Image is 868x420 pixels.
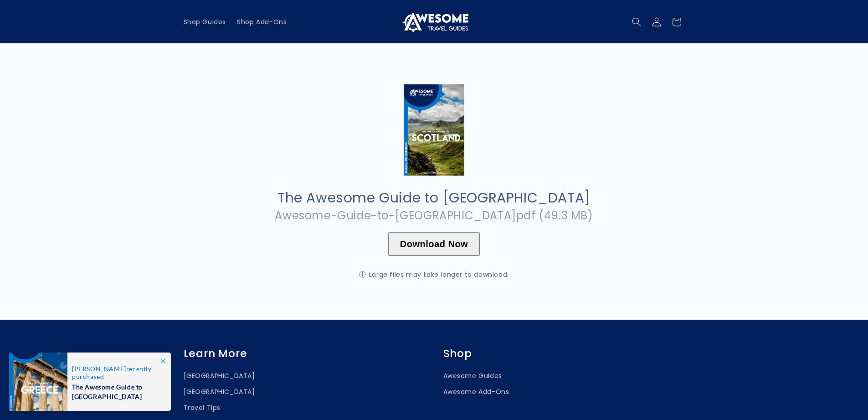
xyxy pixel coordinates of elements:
[343,270,525,279] div: Large files may take longer to download.
[184,370,255,384] a: [GEOGRAPHIC_DATA]
[404,84,464,176] img: Cover_Large_-Scotland.jpg
[627,12,647,32] summary: Search
[72,365,126,373] span: [PERSON_NAME]
[237,18,287,26] span: Shop Add-Ons
[184,18,226,26] span: Shop Guides
[388,232,480,256] button: Download Now
[184,347,425,360] h2: Learn More
[178,12,232,31] a: Shop Guides
[359,270,366,279] span: ⓘ
[184,384,255,400] a: [GEOGRAPHIC_DATA]
[72,380,161,401] span: The Awesome Guide to [GEOGRAPHIC_DATA]
[72,365,161,380] span: recently purchased
[443,370,502,384] a: Awesome Guides
[443,347,685,360] h2: Shop
[396,7,472,36] a: Awesome Travel Guides
[443,384,509,400] a: Awesome Add-Ons
[184,400,221,416] a: Travel Tips
[231,12,292,31] a: Shop Add-Ons
[400,11,468,33] img: Awesome Travel Guides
